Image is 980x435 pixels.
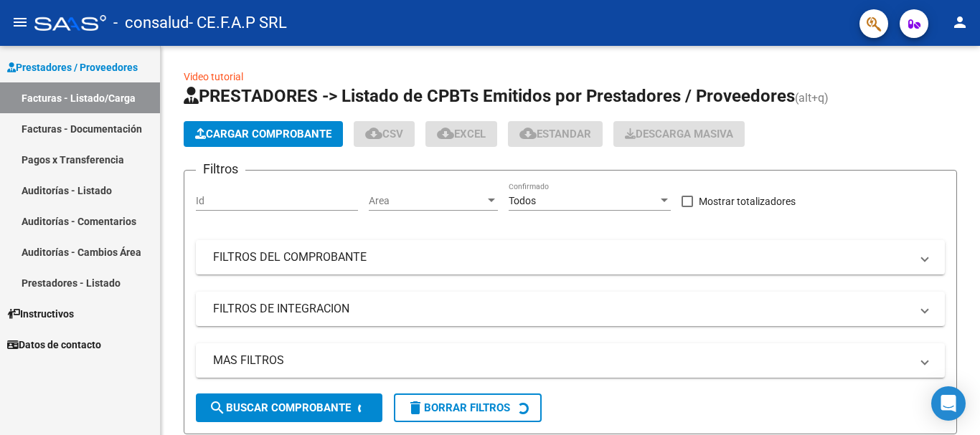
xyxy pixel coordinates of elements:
span: Estandar [519,128,591,140]
span: - consalud [113,7,189,39]
mat-icon: delete [407,399,424,416]
span: Mostrar totalizadores [699,193,796,210]
span: Todos [509,195,536,206]
button: Cargar Comprobante [184,121,343,147]
mat-panel-title: MAS FILTROS [213,353,910,368]
mat-icon: cloud_download [519,125,537,142]
span: Area [369,195,485,207]
app-download-masive: Descarga masiva de comprobantes (adjuntos) [613,121,745,147]
mat-expansion-panel-header: FILTROS DEL COMPROBANTE [196,240,945,274]
span: - CE.F.A.P SRL [189,7,287,39]
span: PRESTADORES -> Listado de CPBTs Emitidos por Prestadores / Proveedores [184,86,795,106]
span: (alt+q) [795,91,829,105]
mat-panel-title: FILTROS DE INTEGRACION [213,301,910,317]
span: Instructivos [7,306,74,322]
mat-icon: cloud_download [437,125,454,142]
mat-icon: search [209,399,226,416]
span: Borrar Filtros [407,401,510,414]
button: EXCEL [425,121,497,147]
div: Open Intercom Messenger [931,386,966,421]
span: Prestadores / Proveedores [7,59,138,75]
mat-expansion-panel-header: FILTROS DE INTEGRACION [196,292,945,326]
button: CSV [354,121,415,147]
button: Descarga Masiva [613,121,745,147]
span: CSV [365,128,403,140]
mat-icon: menu [11,14,29,31]
h3: Filtros [196,159,245,179]
mat-panel-title: FILTROS DEL COMPROBANTE [213,249,910,265]
span: Datos de contacto [7,337,101,353]
button: Borrar Filtros [394,393,542,422]
span: Cargar Comprobante [195,128,331,140]
span: Buscar Comprobante [209,401,351,414]
mat-icon: person [951,14,969,31]
button: Estandar [508,121,603,147]
mat-icon: cloud_download [365,125,382,142]
span: Descarga Masiva [625,128,733,140]
a: Video tutorial [184,71,243,82]
span: EXCEL [437,128,486,140]
mat-expansion-panel-header: MAS FILTROS [196,343,945,378]
button: Buscar Comprobante [196,393,382,422]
